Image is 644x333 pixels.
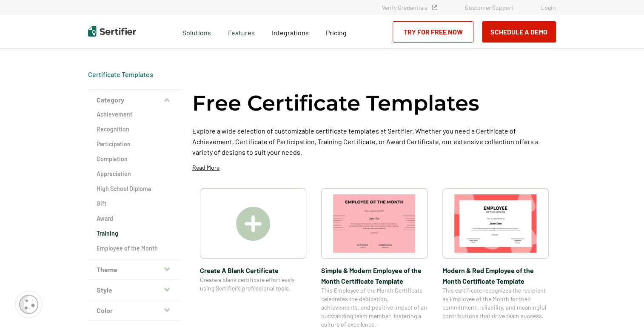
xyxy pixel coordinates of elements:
[192,163,219,172] p: Read More
[326,26,347,37] a: Pricing
[442,265,549,286] span: Modern & Red Employee of the Month Certificate Template
[228,26,255,37] span: Features
[88,26,136,37] img: Sertifier | Digital Credentialing Platform
[200,265,306,276] span: Create A Blank Certificate
[192,89,479,117] h1: Free Certificate Templates
[97,170,173,178] a: Appreciation
[333,194,416,253] img: Simple & Modern Employee of the Month Certificate Template
[88,300,182,321] button: Color
[88,90,182,110] button: Category
[442,286,549,320] span: This certificate recognizes the recipient as Employee of the Month for their commitment, reliabil...
[192,125,556,157] p: Explore a wide selection of customizable certificate templates at Sertifier. Whether you need a C...
[236,207,270,241] img: Create A Blank Certificate
[88,70,153,78] a: Certificate Templates
[88,70,153,79] div: Breadcrumb
[482,21,556,43] button: Schedule a Demo
[382,4,437,11] a: Verify Credentials
[88,259,182,280] button: Theme
[541,4,556,11] a: Login
[321,265,427,286] span: Simple & Modern Employee of the Month Certificate Template
[97,244,173,253] a: Employee of the Month
[321,188,427,329] a: Simple & Modern Employee of the Month Certificate TemplateSimple & Modern Employee of the Month C...
[97,110,173,119] a: Achievement
[200,276,306,293] span: Create a blank certificate effortlessly using Sertifier’s professional tools.
[272,28,309,37] span: Integrations
[97,125,173,134] a: Recognition
[326,28,347,37] span: Pricing
[97,185,173,193] a: High School Diploma
[393,21,473,43] a: Try for Free Now
[97,214,173,223] a: Award
[88,110,182,259] div: Category
[182,26,211,37] span: Solutions
[97,140,173,148] a: Participation
[88,70,153,79] span: Certificate Templates
[97,229,173,238] a: Training
[432,5,437,10] img: Verified
[465,4,513,11] a: Customer Support
[272,26,309,37] a: Integrations
[97,199,173,208] a: Gift
[321,286,427,329] span: This Employee of the Month Certificate celebrates the dedication, achievements, and positive impa...
[97,155,173,163] a: Completion
[601,292,644,333] iframe: Chat Widget
[454,194,537,253] img: Modern & Red Employee of the Month Certificate Template
[88,280,182,300] button: Style
[442,188,549,329] a: Modern & Red Employee of the Month Certificate TemplateModern & Red Employee of the Month Certifi...
[19,295,38,314] img: Cookie Popup Icon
